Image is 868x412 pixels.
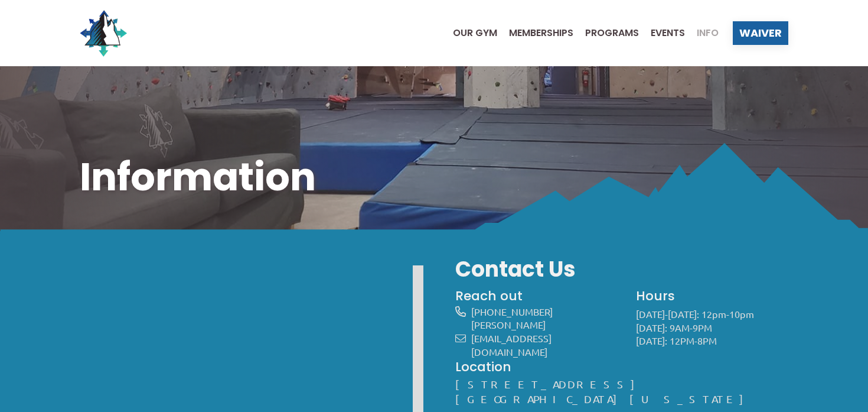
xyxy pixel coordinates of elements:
[509,28,573,38] span: Memberships
[573,28,639,38] a: Programs
[80,9,127,57] img: North Wall Logo
[455,358,788,376] h4: Location
[453,28,497,38] span: Our Gym
[441,28,497,38] a: Our Gym
[455,378,756,405] a: [STREET_ADDRESS][GEOGRAPHIC_DATA][US_STATE]
[455,287,616,305] h4: Reach out
[636,287,788,305] h4: Hours
[651,28,685,38] span: Events
[685,28,719,38] a: Info
[471,319,552,357] a: [PERSON_NAME][EMAIL_ADDRESS][DOMAIN_NAME]
[497,28,573,38] a: Memberships
[585,28,639,38] span: Programs
[471,306,553,317] a: [PHONE_NUMBER]
[455,255,788,284] h3: Contact Us
[639,28,685,38] a: Events
[636,307,788,348] p: [DATE]-[DATE]: 12pm-10pm [DATE]: 9AM-9PM [DATE]: 12PM-8PM
[739,28,782,38] span: Waiver
[733,21,788,45] a: Waiver
[697,28,719,38] span: Info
